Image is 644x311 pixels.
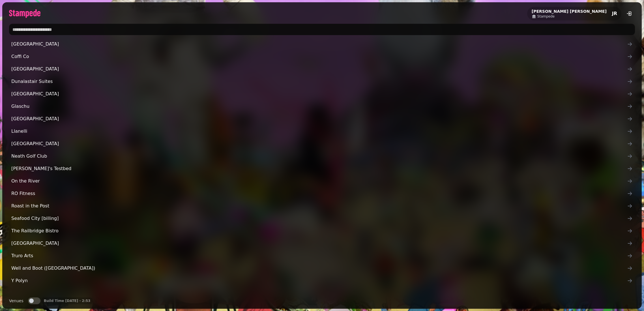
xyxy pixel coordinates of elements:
[11,140,627,147] span: [GEOGRAPHIC_DATA]
[11,128,627,135] span: Llanelli
[9,138,635,149] a: [GEOGRAPHIC_DATA]
[532,14,607,19] a: Stampede
[11,240,627,247] span: [GEOGRAPHIC_DATA]
[9,51,635,62] a: Coffi Co
[11,115,627,122] span: [GEOGRAPHIC_DATA]
[9,188,635,199] a: RO Fitness
[11,41,627,48] span: [GEOGRAPHIC_DATA]
[9,275,635,286] a: Y Polyn
[9,88,635,100] a: [GEOGRAPHIC_DATA]
[11,53,627,60] span: Coffi Co
[44,299,91,303] p: Build Time [DATE] - 2:53
[11,190,627,197] span: RO Fitness
[11,252,627,259] span: Truro Arts
[9,175,635,187] a: On the River
[624,8,635,19] button: logout
[9,238,635,249] a: [GEOGRAPHIC_DATA]
[11,103,627,110] span: Glaschu
[9,200,635,212] a: Roast in the Post
[532,8,607,14] h2: [PERSON_NAME] [PERSON_NAME]
[11,215,627,222] span: Seafood City [billing]
[9,76,635,87] a: Dunalastair Suites
[11,153,627,160] span: Neath Golf Club
[11,228,627,234] span: The Railbridge Bistro
[9,101,635,112] a: Glaschu
[11,203,627,209] span: Roast in the Post
[11,165,627,172] span: [PERSON_NAME]'s Testbed
[11,178,627,185] span: On the River
[9,63,635,75] a: [GEOGRAPHIC_DATA]
[9,213,635,224] a: Seafood City [billing]
[9,126,635,137] a: Llanelli
[9,151,635,162] a: Neath Golf Club
[9,163,635,174] a: [PERSON_NAME]'s Testbed
[11,265,627,272] span: Well and Boot ([GEOGRAPHIC_DATA])
[11,78,627,85] span: Dunalastair Suites
[9,297,23,304] label: Venues
[9,250,635,261] a: Truro Arts
[9,9,40,18] img: logo
[9,263,635,274] a: Well and Boot ([GEOGRAPHIC_DATA])
[9,38,635,50] a: [GEOGRAPHIC_DATA]
[11,91,627,97] span: [GEOGRAPHIC_DATA]
[11,66,627,72] span: [GEOGRAPHIC_DATA]
[9,225,635,237] a: The Railbridge Bistro
[537,14,555,19] span: Stampede
[9,113,635,125] a: [GEOGRAPHIC_DATA]
[612,11,617,16] span: JR
[11,277,627,284] span: Y Polyn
